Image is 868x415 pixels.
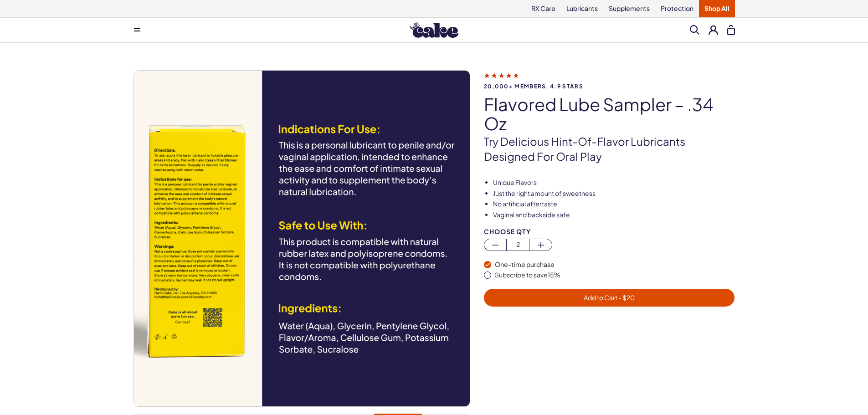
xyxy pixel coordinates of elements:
div: Subscribe to save 15 % [495,271,735,280]
div: Choose Qty [484,228,735,235]
li: No artificial aftertaste [493,200,735,209]
li: Vaginal and backside safe [493,210,735,220]
span: Add to Cart [584,293,635,302]
h1: Flavored Lube Sampler – .34 oz [484,95,735,133]
img: Flavored Lube Sampler – .34 oz [134,71,469,406]
span: 2 [507,239,529,250]
li: Unique Flavors [493,178,735,187]
span: 20,000+ members, 4.9 stars [484,83,735,89]
p: Try delicious hint-of-flavor lubricants designed for oral play [484,134,735,164]
div: One-time purchase [495,260,735,269]
span: - $ 20 [617,293,635,302]
img: Hello Cake [410,22,458,38]
a: 20,000+ members, 4.9 stars [484,71,735,89]
button: Add to Cart - $20 [484,289,735,307]
li: Just the right amount of sweetness [493,189,735,198]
